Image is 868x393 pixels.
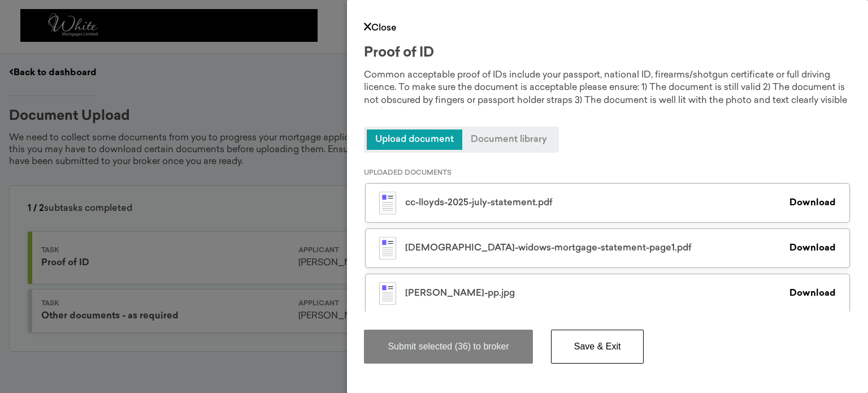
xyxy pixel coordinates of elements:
[379,192,396,214] img: illustration-pdf.svg
[405,198,789,208] div: cc-lloyds-2025-july-statement.pdf
[405,289,789,298] div: [PERSON_NAME]-pp.jpg
[405,244,789,253] div: [DEMOGRAPHIC_DATA]-widows-mortgage-statement-page1.pdf
[364,24,397,33] a: Close
[367,129,462,150] span: Upload document
[789,198,836,208] a: Download
[364,69,851,109] div: Common acceptable proof of IDs include your passport, national ID, firearms/shotgun certificate o...
[551,330,644,364] button: Save & Exit
[364,330,532,364] button: Submit selected (36) to broker
[789,289,836,298] a: Download
[379,282,396,305] img: illustration-pdf.svg
[364,46,851,60] div: Proof of ID
[789,244,836,253] a: Download
[462,129,555,150] span: Document library
[379,237,396,260] img: illustration-pdf.svg
[364,170,851,176] p: UPLOADED DOCUMENTS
